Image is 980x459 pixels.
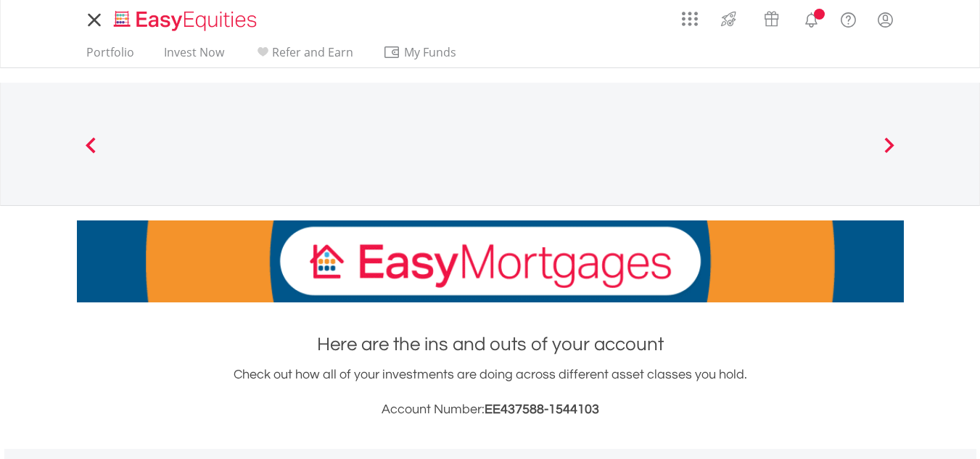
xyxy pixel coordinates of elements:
img: EasyMortage Promotion Banner [77,220,904,302]
span: EE437588-1544103 [485,402,599,416]
a: Vouchers [750,4,793,30]
a: Invest Now [158,45,230,67]
span: Refer and Earn [272,44,353,60]
h1: Here are the ins and outs of your account [77,331,904,357]
a: Home page [108,4,263,33]
a: Refer and Earn [248,45,359,67]
img: thrive-v2.svg [717,7,741,30]
a: FAQ's and Support [830,4,867,33]
a: AppsGrid [672,4,707,27]
img: EasyEquities_Logo.png [111,9,263,33]
img: grid-menu-icon.svg [682,11,698,27]
a: Notifications [793,4,830,33]
a: Portfolio [81,45,140,67]
h3: Account Number: [77,400,904,420]
img: vouchers-v2.svg [759,7,783,30]
div: Check out how all of your investments are doing across different asset classes you hold. [77,365,904,420]
a: My Profile [867,4,904,36]
span: My Funds [383,43,478,62]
